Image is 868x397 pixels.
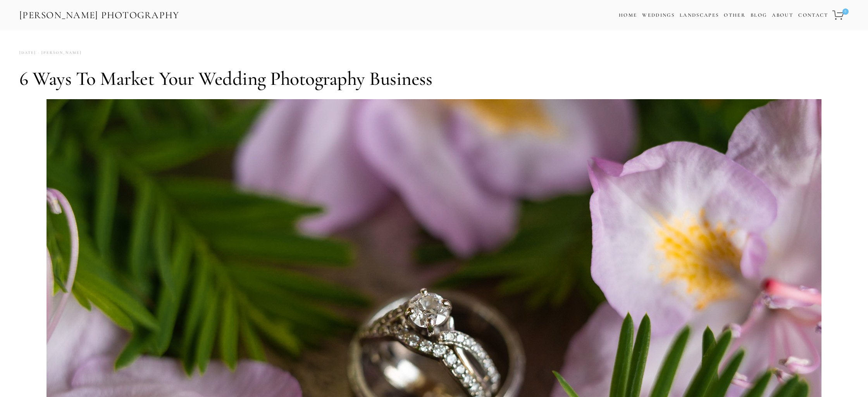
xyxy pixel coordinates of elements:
[19,67,849,90] h1: 6 Ways to Market Your Wedding Photography Business
[19,48,36,58] time: [DATE]
[724,12,746,18] a: Other
[36,48,82,58] a: [PERSON_NAME]
[19,7,180,24] a: [PERSON_NAME] Photography
[798,10,828,21] a: Contact
[842,9,849,15] span: 0
[751,10,767,21] a: Blog
[772,10,793,21] a: About
[831,6,849,24] a: 0 items in cart
[642,12,675,18] a: Weddings
[619,10,637,21] a: Home
[680,12,719,18] a: Landscapes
